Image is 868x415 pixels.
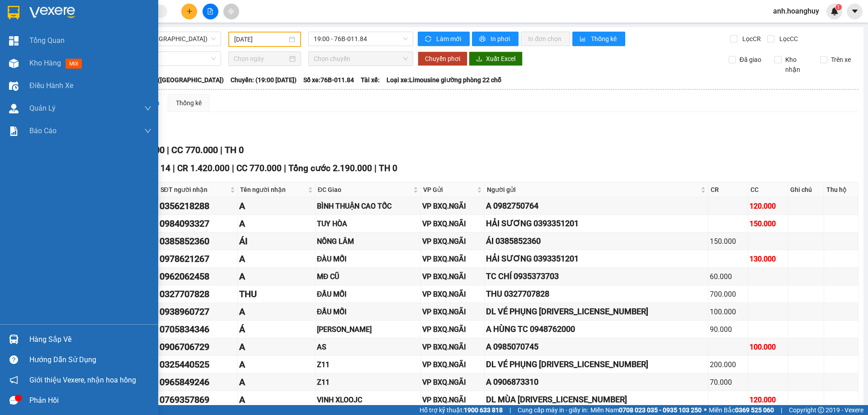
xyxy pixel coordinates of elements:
span: SL 14 [148,163,170,173]
td: 0325440525 [158,356,238,373]
div: 70.000 [710,377,746,388]
span: | [374,163,377,173]
span: Điều hành xe [29,80,73,91]
img: icon-new-feature [830,7,839,15]
th: Thu hộ [824,182,859,197]
td: A [238,391,316,409]
span: bar-chart [580,36,587,43]
div: A 0985070745 [486,340,707,353]
div: VP BXQ.NGÃI [422,218,483,229]
span: ⚪️ [704,408,707,412]
div: VP BXQ.NGÃI [422,306,483,317]
span: caret-down [851,7,859,15]
div: Phản hồi [29,394,151,407]
strong: 1900 633 818 [464,406,503,414]
button: caret-down [847,4,863,19]
div: ĐÀU MỐI [317,253,419,265]
div: TUY HÒA [317,218,419,229]
div: 130.000 [750,253,786,265]
button: aim [223,4,239,19]
div: Thống kê [176,98,202,108]
td: VP BXQ.NGÃI [421,285,485,303]
span: notification [9,376,18,384]
span: Tên người nhận [240,185,306,195]
button: plus [181,4,197,19]
span: SĐT người nhận [160,185,228,195]
div: VP BXQ.NGÃI [422,201,483,212]
div: ÁI [239,234,314,248]
div: 100.000 [710,306,746,317]
img: warehouse-icon [9,104,19,113]
div: A [239,199,314,213]
div: Z11 [317,377,419,388]
span: anh.hoanghuy [766,5,826,17]
div: A [239,217,314,231]
span: question-circle [9,355,18,364]
input: Chọn ngày [234,54,288,64]
div: VP BXQ.NGÃI [422,271,483,282]
span: copyright [818,407,824,413]
button: printerIn phơi [472,32,519,46]
span: TH 0 [379,163,397,173]
span: Kho nhận [782,55,813,75]
div: A [239,375,314,389]
td: VP BXQ.NGÃI [421,391,485,409]
div: 150.000 [750,218,786,229]
th: CC [748,182,788,197]
span: Kho hàng [29,59,61,67]
span: printer [479,36,487,43]
div: HẢI SƯƠNG 0393351201 [486,252,707,265]
div: VP BXQ.NGÃI [422,289,483,300]
div: BÌNH THUẬN CAO TỐC [317,201,419,212]
span: | [220,145,222,155]
span: down [144,127,151,135]
span: Hỗ trợ kỹ thuật: [420,405,503,415]
div: 0906706729 [160,340,236,354]
div: DL VÉ PHỤNG [DRIVERS_LICENSE_NUMBER] [486,305,707,318]
div: 0327707828 [160,287,236,301]
div: A [239,358,314,372]
span: | [284,163,286,173]
span: down [144,105,151,112]
sup: 1 [835,4,842,10]
td: VP BXQ.NGÃI [421,268,485,285]
div: DL MÙA [DRIVERS_LICENSE_NUMBER] [486,393,707,406]
img: solution-icon [9,126,19,136]
div: THU [239,287,314,301]
div: [PERSON_NAME] [317,324,419,335]
div: 0962062458 [160,270,236,284]
div: 0385852360 [160,234,236,248]
span: 19:00 - 76B-011.84 [314,32,408,46]
span: Làm mới [436,34,462,44]
div: 0705834346 [160,322,236,336]
span: Giới thiệu Vexere, nhận hoa hồng [29,374,136,386]
div: AS [317,341,419,353]
span: Chuyến: (19:00 [DATE]) [231,75,297,85]
span: Tổng Quan [29,35,65,46]
span: CC 770.000 [171,145,218,155]
span: | [167,145,169,155]
div: A HÙNG TC 0948762000 [486,323,707,336]
button: bar-chartThống kê [572,32,625,46]
span: Lọc CC [776,34,799,44]
td: ÁI [238,233,316,250]
td: VP BXQ.NGÃI [421,338,485,356]
span: Người gửi [487,185,699,195]
div: 120.000 [750,394,786,406]
div: A [239,252,314,266]
td: 0938960727 [158,303,238,321]
td: 0769357869 [158,391,238,409]
td: 0705834346 [158,321,238,338]
td: VP BXQ.NGÃI [421,250,485,268]
div: VP BXQ.NGÃI [422,324,483,335]
button: Chuyển phơi [418,51,467,66]
div: VP BXQ.NGÃI [422,377,483,388]
button: syncLàm mới [418,32,470,46]
td: VP BXQ.NGÃI [421,233,485,250]
div: 150.000 [710,236,746,247]
div: MĐ CŨ [317,271,419,282]
div: A 0982750764 [486,200,707,212]
img: warehouse-icon [9,81,19,91]
span: CC 770.000 [236,163,282,173]
div: 60.000 [710,271,746,282]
